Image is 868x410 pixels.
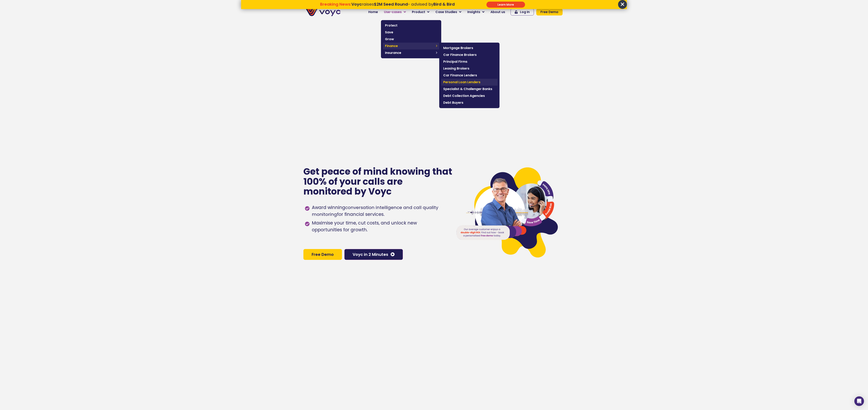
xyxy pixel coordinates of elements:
[511,9,534,15] a: Log In
[441,79,497,86] a: Personal Loan Lenders
[441,45,497,51] a: Mortgage Brokers
[443,46,495,50] span: Mortgage Brokers
[365,8,381,16] a: Home
[540,10,558,14] span: Free Demo
[441,51,497,58] a: Car Finance Brokers
[305,8,341,16] img: voyc-full-logo
[300,2,475,11] div: Breaking News: Voyc raises $2M Seed Round - advised by Bird & Bird
[381,8,409,16] a: Use-cases
[383,29,439,36] a: Save
[383,49,439,56] a: Insurance
[441,72,497,79] a: Car Finance Lenders
[443,100,495,105] span: Debt Buyers
[443,80,495,85] span: Personal Loan Lenders
[353,252,388,256] span: Voyc in 2 Minutes
[383,36,439,43] a: Grow
[443,66,495,71] span: Leasing Brokers
[344,249,403,260] a: Voyc in 2 Minutes
[490,10,505,14] span: About us
[368,10,378,14] span: Home
[441,86,497,92] a: Specialist & Challenger Banks
[486,2,525,8] div: Submit
[311,220,448,233] span: Maximise your time, cut costs, and unlock new opportunities for growth.
[435,10,457,14] span: Case Studies
[312,204,438,217] h1: conversation intelligence and call quality monitoring
[443,59,495,64] span: Principal Firms
[384,10,402,14] span: Use-cases
[441,99,497,106] a: Debt Buyers
[412,10,425,14] span: Product
[374,1,408,7] strong: $2M Seed Round
[443,52,495,57] span: Car Finance Brokers
[432,8,464,16] a: Case Studies
[409,8,432,16] a: Product
[83,84,102,88] a: Privacy Policy
[320,1,351,7] strong: Breaking News:
[303,167,453,197] p: Get peace of mind knowing that 100% of your calls are monitored by Voyc
[385,50,434,55] span: Insurance
[443,73,495,78] span: Car Finance Lenders
[385,37,437,42] span: Grow
[464,8,487,16] a: Insights
[312,252,334,256] span: Free Demo
[443,87,495,91] span: Specialist & Challenger Banks
[467,10,480,14] span: Insights
[854,396,864,406] div: Open Intercom Messenger
[441,65,497,72] a: Leasing Brokers
[385,30,437,35] span: Save
[536,9,563,15] a: Free Demo
[385,44,434,48] span: Finance
[351,1,455,7] span: raises - advised by
[433,1,455,7] strong: Bird & Bird
[441,58,497,65] a: Principal Firms
[443,93,495,98] span: Debt Collection Agencies
[383,22,439,29] a: Protect
[487,8,508,16] a: About us
[311,204,448,218] span: Award winning for financial services.
[520,10,530,14] span: Log In
[53,16,63,21] span: Phone
[53,33,67,37] span: Job title
[385,23,437,28] span: Protect
[383,43,439,49] a: Finance
[303,249,342,260] a: Free Demo
[351,1,362,7] strong: Voyc
[441,92,497,99] a: Debt Collection Agencies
